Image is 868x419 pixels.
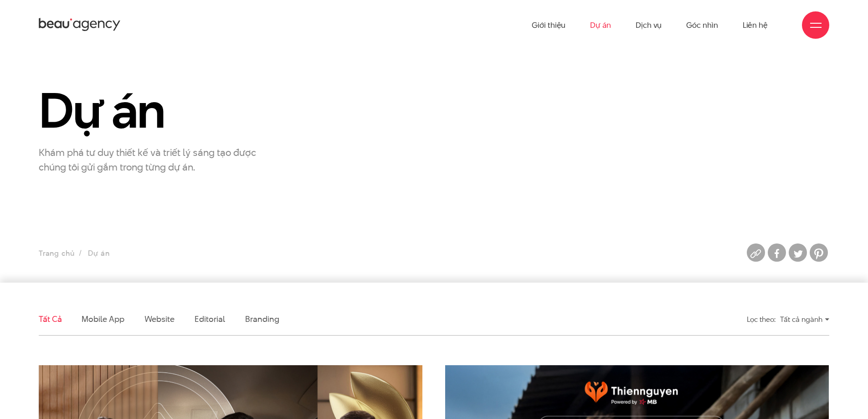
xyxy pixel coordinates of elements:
div: Tất cả ngành [780,311,829,327]
a: Mobile app [82,313,124,325]
h1: Dự án [39,84,287,137]
a: Tất cả [39,313,62,325]
a: Editorial [195,313,225,325]
a: Website [144,313,175,325]
a: Branding [245,313,279,325]
p: Khám phá tư duy thiết kế và triết lý sáng tạo được chúng tôi gửi gắm trong từng dự án. [39,145,267,174]
div: Lọc theo: [747,311,776,327]
a: Trang chủ [39,248,74,259]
